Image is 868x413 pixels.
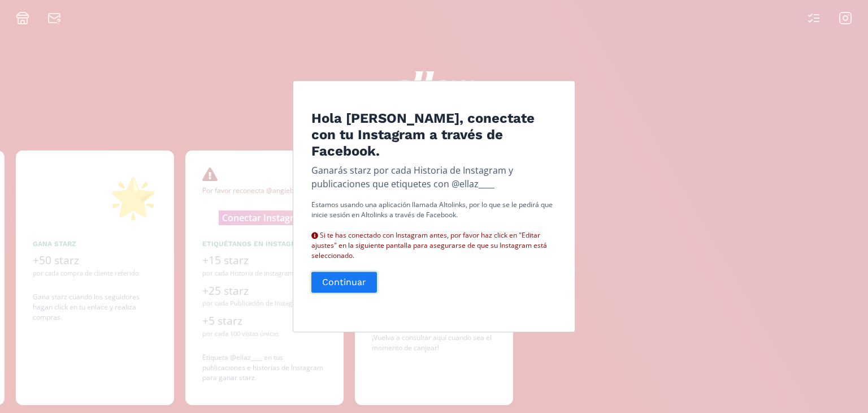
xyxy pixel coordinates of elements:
h4: Hola [PERSON_NAME], conectate con tu Instagram a través de Facebook. [311,110,557,159]
div: Edit Program [293,80,575,332]
button: Continuar [310,270,379,295]
p: Estamos usando una aplicación llamada Altolinks, por lo que se le pedirá que inicie sesión en Alt... [311,200,557,261]
p: Ganarás starz por cada Historia de Instagram y publicaciones que etiquetes con @ellaz____ [311,164,557,191]
div: Si te has conectado con Instagram antes, por favor haz click en "Editar ajustes" en la siguiente ... [311,221,557,261]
